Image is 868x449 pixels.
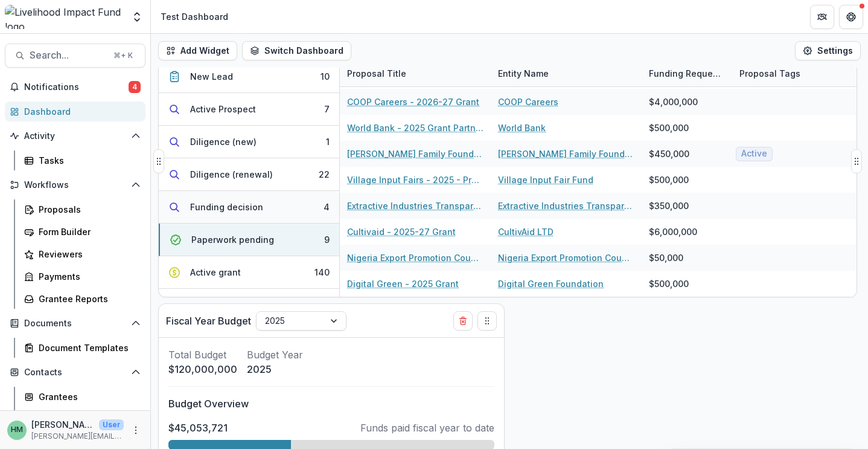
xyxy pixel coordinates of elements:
span: Activity [24,131,126,141]
p: Total Budget [168,347,237,362]
button: Active Prospect7 [159,93,339,126]
div: $500,000 [649,277,689,290]
div: Paperwork pending [191,233,274,246]
span: 4 [129,81,141,93]
p: Funds paid fiscal year to date [360,421,494,435]
div: Grantee Reports [39,292,136,305]
button: Open Workflows [5,175,145,195]
button: Switch Dashboard [242,41,351,60]
span: Documents [24,318,126,329]
a: Proposals [19,199,145,219]
a: Dashboard [5,102,145,121]
div: 22 [319,168,330,181]
div: Funding Requested [642,60,732,86]
div: 10 [321,70,330,83]
div: Entity Name [491,67,556,80]
div: Reviewers [39,248,136,260]
div: Active grant [190,266,241,279]
a: Village Input Fairs - 2025 - Prospect [347,173,483,186]
div: ⌘ + K [111,49,135,62]
a: Cultivaid - 2025-27 Grant [347,225,456,238]
button: Add Widget [158,41,237,60]
div: Test Dashboard [161,10,228,23]
button: Paperwork pending9 [159,224,339,256]
div: Proposals [39,203,136,216]
button: Open Activity [5,126,145,146]
a: Grantee Reports [19,289,145,309]
a: [PERSON_NAME] Family Foundation - SII Great Lakes & [GEOGRAPHIC_DATA] 2025-27 [347,147,483,160]
div: Funding Requested [642,67,732,80]
div: Proposal Title [340,67,413,80]
div: $350,000 [649,199,689,212]
div: Diligence (renewal) [190,168,273,181]
div: Form Builder [39,225,136,238]
div: 140 [314,266,330,279]
button: Drag [153,149,164,173]
div: 9 [324,233,330,246]
div: Entity Name [491,60,642,86]
a: Extractive Industries Transparency Initiative (EITI) - 2025 - Prospect [347,199,483,212]
p: [PERSON_NAME][GEOGRAPHIC_DATA] [31,418,94,431]
button: Settings [795,41,861,60]
div: Proposal Tags [732,67,808,80]
img: Livelihood Impact Fund logo [5,5,124,29]
div: Active Prospect [190,103,256,115]
div: $6,000,000 [649,225,697,238]
p: [PERSON_NAME][EMAIL_ADDRESS][DOMAIN_NAME] [31,431,124,442]
a: Document Templates [19,338,145,358]
a: World Bank - 2025 Grant Partnership for Economic Inclusion (PEI) [347,121,483,134]
div: Heidi McAnnally-Linz [11,426,23,434]
p: $120,000,000 [168,362,237,376]
div: Document Templates [39,341,136,354]
button: Open Documents [5,314,145,333]
a: World Bank [498,121,546,134]
div: $4,000,000 [649,95,698,108]
a: Reviewers [19,244,145,264]
div: Grantees [39,390,136,403]
div: 7 [324,103,330,115]
div: New Lead [190,70,233,83]
p: User [99,419,124,430]
p: Budget Year [247,347,303,362]
span: Notifications [24,82,129,92]
div: 4 [324,201,330,213]
nav: breadcrumb [156,8,233,25]
button: Search... [5,44,145,68]
a: Tasks [19,150,145,170]
div: Funding decision [190,201,263,213]
p: 2025 [247,362,303,376]
div: Proposal Title [340,60,491,86]
button: Drag [477,311,497,331]
div: $50,000 [649,251,683,264]
p: Fiscal Year Budget [166,314,251,328]
a: Form Builder [19,222,145,242]
a: Nigeria Export Promotion Council - 2025 GTKY [347,251,483,264]
div: Tasks [39,154,136,167]
span: Contacts [24,367,126,378]
div: Payments [39,270,136,283]
a: Constituents [19,409,145,429]
div: 1 [326,135,330,148]
span: Active [741,149,767,159]
span: Workflows [24,180,126,190]
button: Funding decision4 [159,191,339,224]
button: Delete card [453,311,473,331]
button: More [129,423,143,438]
a: Grantees [19,387,145,407]
a: Extractive Industries Transparency Initiative (EITI) [498,199,634,212]
div: $450,000 [649,147,689,160]
div: $500,000 [649,121,689,134]
button: Active grant140 [159,256,339,289]
span: Search... [30,50,106,61]
p: Budget Overview [168,396,494,411]
button: Notifications4 [5,77,145,97]
a: Digital Green - 2025 Grant [347,277,459,290]
div: $500,000 [649,173,689,186]
button: New Lead10 [159,60,339,93]
button: Diligence (new)1 [159,126,339,158]
a: Payments [19,266,145,286]
button: Partners [810,5,834,29]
